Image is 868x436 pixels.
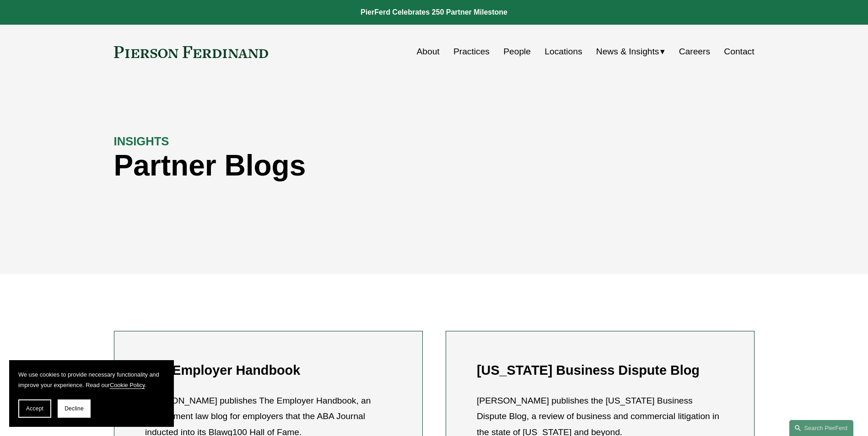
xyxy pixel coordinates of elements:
a: People [503,43,531,60]
span: Accept [26,405,43,412]
button: Decline [58,399,91,418]
a: folder dropdown [596,43,665,60]
span: Decline [65,405,84,412]
section: Cookie banner [9,360,174,427]
a: Practices [453,43,490,60]
button: Accept [18,399,51,418]
a: Careers [679,43,710,60]
strong: INSIGHTS [114,135,169,148]
p: We use cookies to provide necessary functionality and improve your experience. Read our . [18,369,165,390]
a: Cookie Policy [110,382,145,388]
a: About [417,43,440,60]
a: Locations [545,43,582,60]
a: Search this site [789,420,853,436]
h1: Partner Blogs [114,149,594,182]
h2: [US_STATE] Business Dispute Blog [477,362,723,378]
a: Contact [724,43,754,60]
h2: The Employer Handbook [145,362,391,378]
span: News & Insights [596,44,659,60]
